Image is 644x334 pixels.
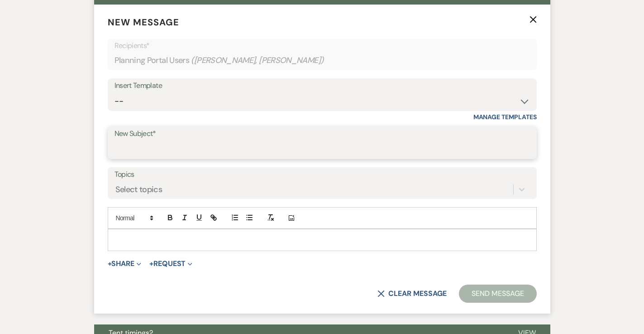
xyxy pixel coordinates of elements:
[114,52,530,69] div: Planning Portal Users
[108,260,142,267] button: Share
[191,54,324,67] span: ( [PERSON_NAME], [PERSON_NAME] )
[459,285,536,303] button: Send Message
[108,260,112,267] span: +
[149,260,192,267] button: Request
[115,184,162,196] div: Select topics
[473,113,537,121] a: Manage Templates
[114,79,530,92] div: Insert Template
[108,16,179,28] span: New Message
[149,260,153,267] span: +
[114,127,530,140] label: New Subject*
[377,290,446,297] button: Clear message
[114,40,530,52] p: Recipients*
[114,168,530,181] label: Topics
